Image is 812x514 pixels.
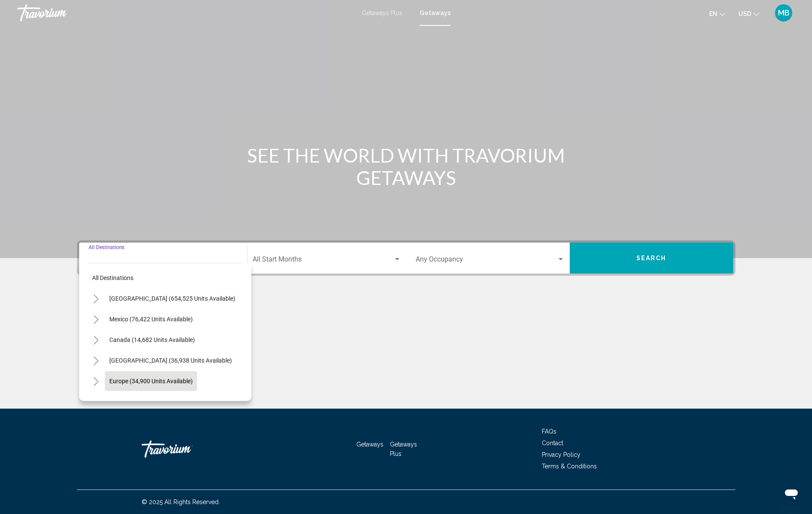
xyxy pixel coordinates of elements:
span: Search [636,255,667,262]
a: Travorium [17,4,353,22]
span: en [709,10,717,17]
a: Contact [542,440,563,446]
a: Getaways [356,441,383,448]
span: All destinations [92,274,133,281]
button: All destinations [88,268,243,288]
button: Mexico (76,422 units available) [105,309,197,329]
button: Change language [709,7,726,20]
a: FAQs [542,428,556,435]
span: Mexico (76,422 units available) [109,316,193,323]
button: Toggle Europe (34,900 units available) [88,372,105,390]
button: Europe (34,900 units available) [105,371,197,391]
button: [GEOGRAPHIC_DATA] (36,938 units available) [105,351,236,370]
button: Toggle Australia (2,996 units available) [88,393,105,410]
button: Change currency [738,7,760,20]
span: [GEOGRAPHIC_DATA] (654,525 units available) [109,295,235,302]
button: [GEOGRAPHIC_DATA] (654,525 units available) [105,289,240,308]
a: Getaways Plus [390,441,417,457]
iframe: Button to launch messaging window [778,480,805,507]
span: [GEOGRAPHIC_DATA] (36,938 units available) [109,357,232,364]
span: USD [738,10,751,17]
a: Terms & Conditions [542,463,597,470]
a: Privacy Policy [542,451,580,458]
div: Search widget [79,243,733,274]
a: Getaways Plus [362,9,402,16]
a: Travorium [142,436,228,462]
button: User Menu [772,4,795,22]
button: Toggle United States (654,525 units available) [88,290,105,307]
h1: SEE THE WORLD WITH TRAVORIUM GETAWAYS [245,144,568,189]
button: Australia (2,996 units available) [105,392,199,412]
button: Toggle Caribbean & Atlantic Islands (36,938 units available) [88,352,105,369]
span: MB [778,9,790,17]
button: Canada (14,682 units available) [105,330,199,350]
button: Toggle Mexico (76,422 units available) [88,311,105,328]
a: Getaways [420,9,451,16]
span: Europe (34,900 units available) [109,378,193,385]
button: Toggle Canada (14,682 units available) [88,331,105,348]
span: © 2025 All Rights Reserved. [142,499,220,505]
span: Canada (14,682 units available) [109,336,195,343]
button: Search [570,243,733,274]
